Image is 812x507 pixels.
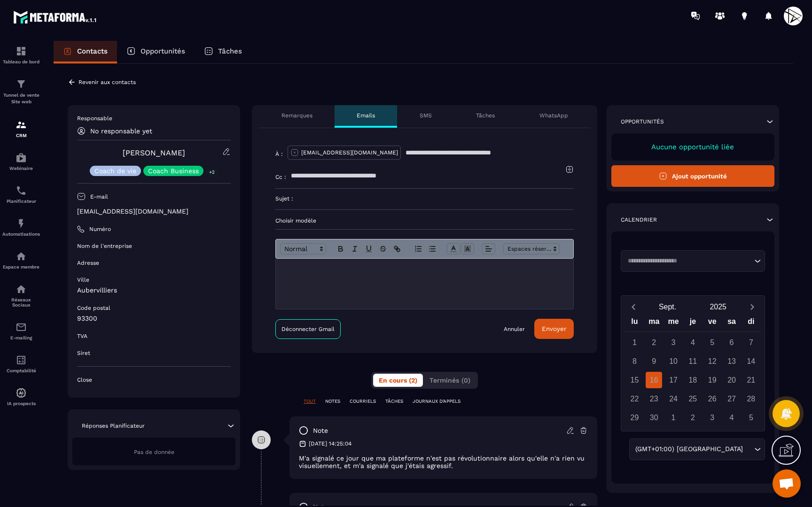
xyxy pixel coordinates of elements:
[299,454,588,469] p: M'a signalé ce jour que ma plateforme n'est pas révolutionnaire alors qu'elle n'a rien vu visuell...
[2,145,40,178] a: automationsautomationsWebinaire
[665,353,682,369] div: 10
[773,469,801,498] div: Ouvrir le chat
[685,372,701,388] div: 18
[2,315,40,347] a: emailemailE-mailing
[77,314,231,323] p: 93300
[626,409,643,426] div: 29
[123,148,185,157] a: [PERSON_NAME]
[379,376,417,384] span: En cours (2)
[373,374,423,387] button: En cours (2)
[539,112,568,119] p: WhatsApp
[2,277,40,315] a: social-networksocial-networkRéseaux Sociaux
[89,225,111,233] p: Numéro
[16,152,27,163] img: automations
[281,112,312,119] p: Remarques
[633,444,745,454] span: (GMT+01:00) [GEOGRAPHIC_DATA]
[665,409,682,426] div: 1
[685,391,701,407] div: 25
[626,353,643,369] div: 8
[313,426,328,435] p: note
[2,297,40,307] p: Réseaux Sociaux
[704,391,720,407] div: 26
[54,41,117,63] a: Contacts
[90,193,108,200] p: E-mail
[117,41,195,63] a: Opportunités
[2,133,40,138] p: CRM
[2,211,40,244] a: automationsautomationsAutomatisations
[2,401,40,406] p: IA prospects
[77,259,99,267] p: Adresse
[2,38,40,71] a: formationformationTableau de bord
[77,276,89,284] p: Ville
[2,347,40,380] a: accountantaccountantComptabilité
[743,409,759,426] div: 5
[644,315,664,331] div: ma
[745,444,752,454] input: Search for option
[2,59,40,64] p: Tableau de bord
[16,119,27,131] img: formation
[534,319,574,339] button: Envoyer
[621,250,765,272] div: Search for option
[685,334,701,351] div: 4
[742,315,761,331] div: di
[16,185,27,196] img: scheduler
[625,300,642,313] button: Previous month
[77,115,231,122] p: Responsable
[664,315,683,331] div: me
[77,349,90,357] p: Siret
[94,168,136,174] p: Coach de vie
[2,178,40,211] a: schedulerschedulerPlanificateur
[2,368,40,373] p: Comptabilité
[275,150,283,158] p: À :
[429,376,470,384] span: Terminés (0)
[743,334,759,351] div: 7
[724,409,740,426] div: 4
[206,167,218,177] p: +2
[350,398,376,405] p: COURRIELS
[629,438,765,460] div: Search for option
[743,372,759,388] div: 21
[90,127,152,135] p: No responsable yet
[476,112,495,119] p: Tâches
[77,332,87,340] p: TVA
[724,372,740,388] div: 20
[743,391,759,407] div: 28
[78,79,136,85] p: Revenir aux contacts
[13,8,98,25] img: logo
[424,374,476,387] button: Terminés (0)
[77,376,231,384] p: Close
[275,217,574,224] p: Choisir modèle
[703,315,722,331] div: ve
[646,409,662,426] div: 30
[16,387,27,399] img: automations
[621,143,765,151] p: Aucune opportunité liée
[2,231,40,237] p: Automatisations
[195,41,251,63] a: Tâches
[301,149,398,156] p: [EMAIL_ADDRESS][DOMAIN_NAME]
[743,353,759,369] div: 14
[77,304,110,312] p: Code postal
[642,299,693,315] button: Open months overlay
[357,112,375,119] p: Emails
[743,300,761,313] button: Next month
[275,195,293,202] p: Sujet :
[16,46,27,57] img: formation
[724,391,740,407] div: 27
[16,218,27,229] img: automations
[2,71,40,112] a: formationformationTunnel de vente Site web
[704,353,720,369] div: 12
[134,449,174,455] span: Pas de donnée
[504,325,525,333] a: Annuler
[646,391,662,407] div: 23
[2,244,40,277] a: automationsautomationsEspace membre
[304,398,316,405] p: TOUT
[646,353,662,369] div: 9
[625,334,761,426] div: Calendar days
[218,47,242,55] p: Tâches
[626,391,643,407] div: 22
[16,284,27,295] img: social-network
[77,242,132,250] p: Nom de l'entreprise
[2,92,40,105] p: Tunnel de vente Site web
[2,199,40,204] p: Planificateur
[77,47,108,55] p: Contacts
